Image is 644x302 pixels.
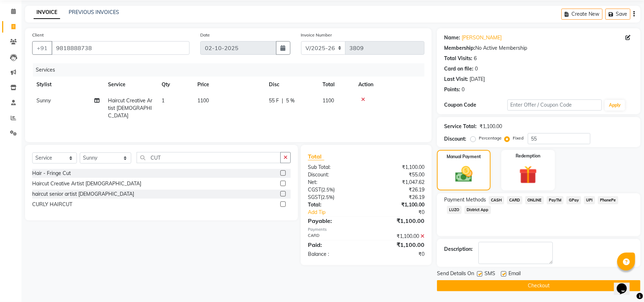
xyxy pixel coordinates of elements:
span: 5 % [286,97,295,104]
span: 1100 [323,97,334,104]
th: Total [318,77,354,93]
div: Points: [444,86,460,93]
div: ₹26.19 [366,194,430,201]
div: ₹1,100.00 [366,233,430,240]
div: Discount: [444,135,466,143]
div: ( ) [303,186,366,194]
div: Payable: [303,216,366,225]
div: ₹55.00 [366,171,430,179]
div: Discount: [303,171,366,179]
div: Total: [303,201,366,209]
div: Hair - Fringe Cut [32,170,71,177]
div: CARD [303,233,366,240]
span: Email [508,270,521,279]
span: PayTM [547,196,564,204]
span: 2.5% [322,194,333,200]
button: +91 [32,41,52,55]
div: Payments [308,226,424,233]
div: [DATE] [470,75,485,83]
div: ₹1,100.00 [366,164,430,171]
span: District App [464,206,491,214]
div: ₹1,047.62 [366,179,430,186]
div: Paid: [303,240,366,249]
div: haircut senior artist [DEMOGRAPHIC_DATA] [32,190,134,198]
div: ₹0 [377,209,430,216]
div: Coupon Code [444,101,507,109]
div: Service Total: [444,123,477,130]
div: Haircut Creative Artist [DEMOGRAPHIC_DATA] [32,180,141,187]
th: Qty [157,77,193,93]
span: SMS [485,270,495,279]
th: Disc [265,77,318,93]
div: ₹1,100.00 [366,216,430,225]
div: Membership: [444,44,475,52]
span: Payment Methods [444,196,486,204]
div: ₹1,100.00 [366,201,430,209]
div: Sub Total: [303,164,366,171]
img: _cash.svg [450,164,478,184]
div: Name: [444,34,460,42]
span: 2.5% [323,187,333,193]
span: Total [308,153,324,160]
div: Services [33,63,430,77]
a: PREVIOUS INVOICES [69,9,119,15]
div: ( ) [303,194,366,201]
th: Price [193,77,265,93]
label: Manual Payment [447,154,481,160]
img: _gift.svg [513,164,543,186]
span: UPI [584,196,595,204]
div: 0 [475,65,478,73]
a: INVOICE [34,6,60,19]
span: SGST [308,194,321,200]
span: Sunny [36,97,51,104]
div: ₹26.19 [366,186,430,194]
a: Add Tip [303,209,377,216]
label: Invoice Number [301,32,332,38]
div: 6 [474,55,477,62]
button: Apply [605,100,625,111]
div: Description: [444,245,473,253]
div: Card on file: [444,65,473,73]
span: GPay [566,196,581,204]
button: Checkout [437,280,640,291]
div: ₹1,100.00 [366,240,430,249]
input: Search or Scan [137,152,281,163]
div: ₹1,100.00 [480,123,502,130]
div: 0 [462,86,464,93]
span: LUZO [447,206,462,214]
span: 55 F [269,97,279,104]
div: ₹0 [366,250,430,258]
span: Haircut Creative Artist [DEMOGRAPHIC_DATA] [108,97,152,119]
label: Redemption [516,153,540,159]
input: Search by Name/Mobile/Email/Code [51,41,190,55]
th: Action [354,77,424,93]
input: Enter Offer / Coupon Code [507,99,602,111]
div: No Active Membership [444,44,633,52]
button: Create New [561,9,603,20]
span: | [282,97,283,104]
label: Date [200,32,210,38]
span: CASH [489,196,504,204]
a: [PERSON_NAME] [462,34,502,42]
span: ONLINE [525,196,544,204]
div: Last Visit: [444,75,468,83]
div: Net: [303,179,366,186]
iframe: chat widget [614,273,637,295]
th: Service [104,77,157,93]
div: CURLY HAIRCUT [32,201,72,208]
span: Send Details On [437,270,474,279]
span: CARD [507,196,522,204]
span: CGST [308,186,321,193]
span: 1100 [197,97,209,104]
button: Save [605,9,630,20]
label: Client [32,32,44,38]
div: Balance : [303,250,366,258]
label: Percentage [479,135,502,141]
label: Fixed [513,135,523,141]
th: Stylist [32,77,104,93]
span: 1 [162,97,164,104]
div: Total Visits: [444,55,472,62]
span: PhonePe [598,196,618,204]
